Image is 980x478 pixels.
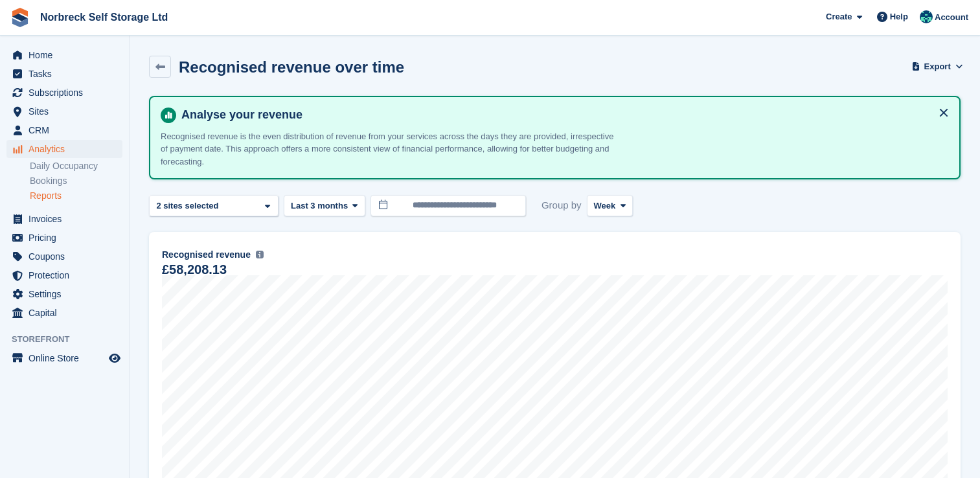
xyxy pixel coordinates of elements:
a: Preview store [107,350,122,366]
a: menu [6,304,122,322]
div: £58,208.13 [162,264,227,275]
h4: Analyse your revenue [176,108,949,122]
span: Tasks [28,65,106,83]
span: Group by [541,195,582,216]
span: Recognised revenue [162,248,251,262]
a: Reports [30,190,122,202]
span: Export [924,60,951,73]
span: CRM [28,121,106,139]
a: menu [6,229,122,247]
div: 2 sites selected [154,199,223,212]
span: Analytics [28,140,106,158]
span: Invoices [28,210,106,228]
a: menu [6,46,122,64]
button: Export [914,56,961,77]
a: Bookings [30,175,122,187]
span: Storefront [12,333,129,346]
button: Last 3 months [284,195,365,216]
a: menu [6,247,122,266]
span: Settings [28,285,106,303]
span: Pricing [28,229,106,247]
span: Last 3 months [291,199,348,212]
a: Daily Occupancy [30,160,122,172]
img: stora-icon-8386f47178a22dfd0bd8f6a31ec36ba5ce8667c1dd55bd0f319d3a0aa187defe.svg [10,8,30,27]
a: menu [6,285,122,303]
a: Norbreck Self Storage Ltd [35,6,173,28]
span: Help [890,10,908,23]
span: Protection [28,266,106,284]
span: Create [826,10,852,23]
a: menu [6,65,122,83]
span: Capital [28,304,106,322]
span: Subscriptions [28,84,106,102]
p: Recognised revenue is the even distribution of revenue from your services across the days they ar... [161,130,614,168]
a: menu [6,140,122,158]
a: menu [6,102,122,120]
a: menu [6,349,122,367]
span: Coupons [28,247,106,266]
img: icon-info-grey-7440780725fd019a000dd9b08b2336e03edf1995a4989e88bcd33f0948082b44.svg [256,251,264,258]
span: Online Store [28,349,106,367]
img: Sally King [920,10,933,23]
span: Sites [28,102,106,120]
a: menu [6,121,122,139]
a: menu [6,210,122,228]
a: menu [6,84,122,102]
h2: Recognised revenue over time [179,58,404,76]
span: Account [935,11,968,24]
span: Week [594,199,616,212]
a: menu [6,266,122,284]
span: Home [28,46,106,64]
button: Week [587,195,633,216]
